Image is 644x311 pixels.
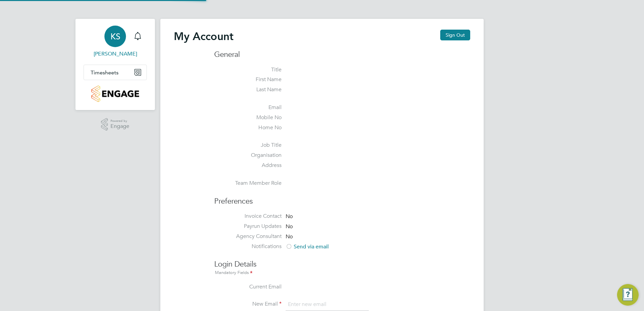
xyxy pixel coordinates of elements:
[84,26,147,58] a: KS[PERSON_NAME]
[91,69,119,76] span: Timesheets
[214,301,282,308] label: New Email
[214,269,470,277] div: Mandatory Fields
[286,223,293,230] span: No
[286,299,369,311] input: Enter new email
[214,114,282,121] label: Mobile No
[214,142,282,149] label: Job Title
[214,124,282,131] label: Home No
[214,66,282,73] label: Title
[110,118,129,124] span: Powered by
[214,104,282,111] label: Email
[440,30,470,40] button: Sign Out
[286,213,293,220] span: No
[214,233,282,240] label: Agency Consultant
[75,19,155,110] nav: Main navigation
[214,253,470,277] h3: Login Details
[214,180,282,187] label: Team Member Role
[101,118,130,131] a: Powered byEngage
[84,50,147,58] span: Kevin Shannon
[214,213,282,220] label: Invoice Contact
[91,85,139,102] img: countryside-properties-logo-retina.png
[214,86,282,93] label: Last Name
[214,50,470,60] h3: General
[617,284,639,306] button: Engage Resource Center
[286,233,293,240] span: No
[110,32,120,41] span: KS
[214,152,282,159] label: Organisation
[214,76,282,83] label: First Name
[214,223,282,230] label: Payrun Updates
[84,65,147,80] button: Timesheets
[84,85,147,102] a: Go to home page
[174,30,233,43] h2: My Account
[214,283,282,290] label: Current Email
[214,162,282,169] label: Address
[214,190,470,206] h3: Preferences
[286,243,329,250] span: Send via email
[110,124,129,129] span: Engage
[214,243,282,250] label: Notifications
